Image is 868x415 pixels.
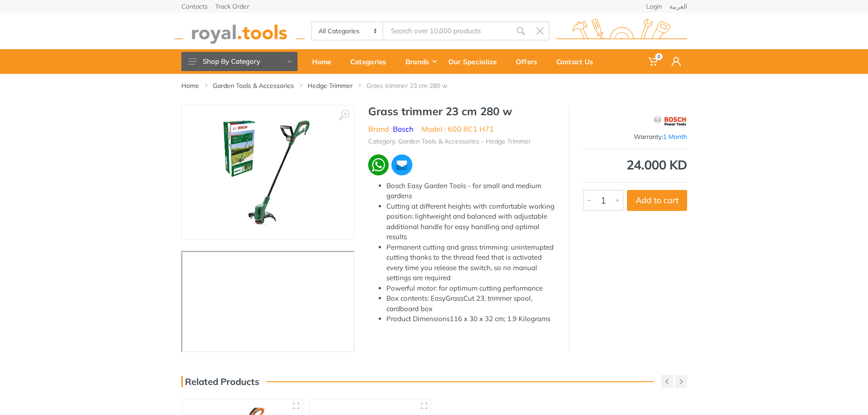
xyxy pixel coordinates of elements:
img: ma.webp [390,154,413,176]
li: Grass trimmer 23 cm 280 w [366,81,461,90]
a: Garden Tools & Accessories [213,81,294,90]
a: Offers [509,49,550,74]
nav: breadcrumb [181,81,687,90]
div: Home [306,52,344,71]
button: Add to cart [627,190,687,211]
div: Our Specialize [442,52,509,71]
a: Home [306,49,344,74]
img: royal.tools Logo [556,19,687,44]
li: Powerful motor: for optimum cutting performance [386,283,555,294]
div: Brands [399,52,442,71]
select: Category [312,22,384,40]
a: Hedge Trimmer [308,81,353,90]
h3: Related Products [181,376,259,387]
li: Model : 600 8C1 H71 [421,123,494,134]
a: العربية [669,3,687,10]
img: royal.tools Logo [174,19,305,44]
div: Categories [344,52,399,71]
h1: Grass trimmer 23 cm 280 w [368,105,555,118]
li: Cutting at different heights with comfortable working position: lightweight and balanced with adj... [386,201,555,242]
span: 0 [655,53,663,60]
li: Product Dimensions‎116 x 30 x 32 cm; 1.9 Kilograms [386,314,555,324]
div: 24.000 KD [583,159,687,171]
img: Royal Tools - Grass trimmer 23 cm 280 w [213,115,322,230]
a: Contact Us [550,49,606,74]
span: 1 Month [663,133,687,141]
a: Categories [344,49,399,74]
a: Our Specialize [442,49,509,74]
li: Brand : [368,123,413,134]
li: Box contents: EasyGrassCut 23, trimmer spool, cardboard box [386,293,555,314]
li: Bosch Easy Garden Tools - for small and medium gardens [386,181,555,201]
img: Bosch [653,109,687,132]
input: Site search [383,21,511,41]
li: Permanent cutting and grass trimming: uninterrupted cutting thanks to the thread feed that is act... [386,242,555,283]
a: Bosch [393,124,413,133]
a: 0 [642,49,665,74]
a: Track Order [215,3,249,10]
img: wa.webp [368,154,389,175]
a: Login [646,3,662,10]
div: Offers [509,52,550,71]
button: Shop By Category [181,52,298,71]
a: Home [181,81,199,90]
a: Contacts [181,3,208,10]
div: Contact Us [550,52,606,71]
div: Warranty: [583,132,687,142]
li: Category: Garden Tools & Accessories - Hedge Trimmer [368,137,531,146]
